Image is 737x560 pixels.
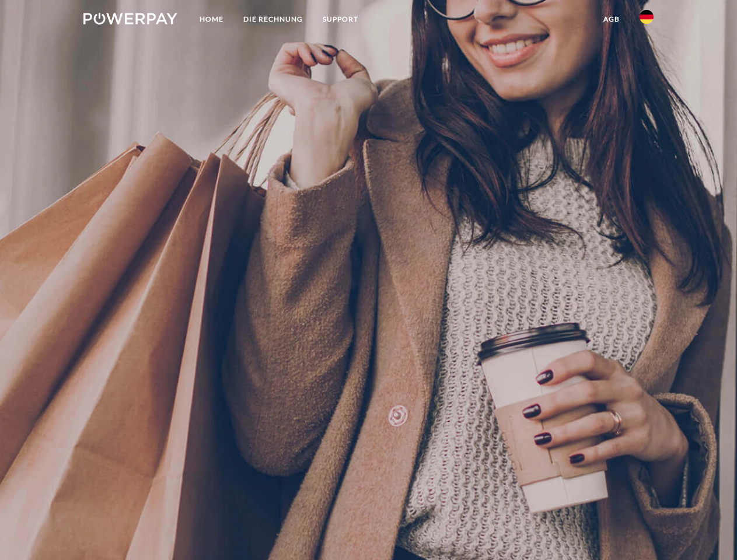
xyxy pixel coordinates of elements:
[313,9,368,30] a: SUPPORT
[640,10,654,24] img: de
[83,13,177,24] img: logo-powerpay-white.svg
[190,9,233,30] a: Home
[233,9,313,30] a: DIE RECHNUNG
[593,9,630,30] a: agb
